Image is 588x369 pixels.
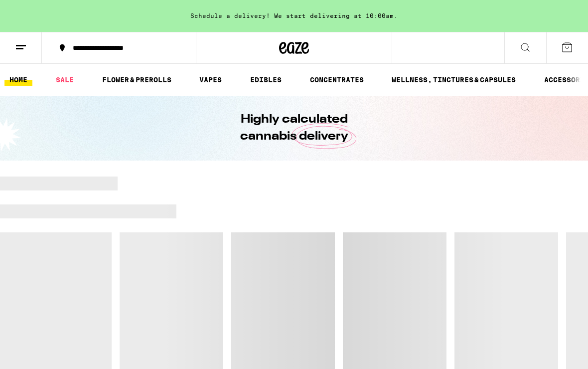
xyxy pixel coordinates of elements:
a: VAPES [194,74,227,86]
a: HOME [4,74,32,86]
h1: Highly calculated cannabis delivery [212,111,376,145]
a: SALE [51,74,79,86]
a: WELLNESS, TINCTURES & CAPSULES [387,74,521,86]
a: CONCENTRATES [305,74,369,86]
a: EDIBLES [245,74,287,86]
a: FLOWER & PREROLLS [97,74,176,86]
